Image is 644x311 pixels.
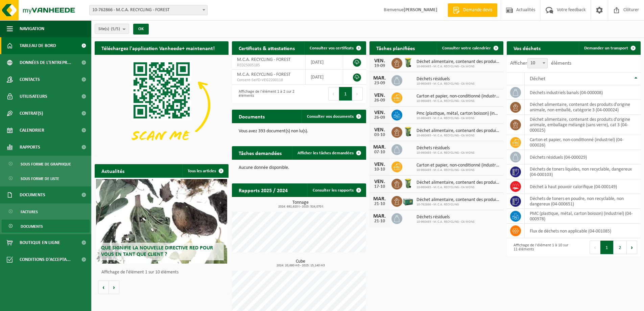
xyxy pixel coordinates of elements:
[525,135,641,150] td: carton et papier, non-conditionné (industriel) (04-000026)
[590,241,600,254] button: Previous
[20,71,40,88] span: Contacts
[352,87,363,101] button: Next
[373,179,386,184] div: VEN.
[373,214,386,219] div: MAR.
[20,88,47,105] span: Utilisateurs
[525,100,641,115] td: déchet alimentaire, contenant des produits d'origine animale, non emballé, catégorie 3 (04-000024)
[235,200,366,208] h3: Tonnage
[416,59,500,65] span: Déchet alimentaire, contenant des produits d'origine animale, non emballé, catég...
[237,72,291,77] span: M.C.A. RECYCLING - FOREST
[302,110,365,123] a: Consulter vos documents
[402,195,414,206] img: PB-LB-0680-HPE-GN-01
[232,183,294,197] h2: Rapports 2025 / 2024
[20,54,71,71] span: Données de l'entrepr...
[527,58,548,68] span: 10
[525,209,641,224] td: PMC (plastique, métal, carton boisson) (industriel) (04-000978)
[89,5,208,15] span: 10-762866 - M.C.A. RECYCLING - FOREST
[525,194,641,209] td: déchets de toners en poudre, non recyclable, non dangereux (04-000651)
[416,94,500,99] span: Carton et papier, non-conditionné (industriel)
[133,24,149,35] button: OK
[416,151,475,155] span: 10-960493 - M.C.A. RECYCLING - CA MONS
[584,46,628,50] span: Demander un transport
[416,146,475,151] span: Déchets résiduels
[510,240,570,255] div: Affichage de l'élément 1 à 10 sur 11 éléments
[21,172,59,185] span: Sous forme de liste
[373,58,386,64] div: VEN.
[525,85,641,100] td: déchets industriels banals (04-000008)
[297,151,354,155] span: Afficher les tâches demandées
[373,75,386,81] div: MAR.
[416,116,500,120] span: 10-960493 - M.C.A. RECYCLING - CA MONS
[235,205,366,208] span: 2024: 692,620 t - 2025: 524,070 t
[416,128,500,134] span: Déchet alimentaire, contenant des produits d'origine animale, non emballé, catég...
[21,220,43,233] span: Documents
[373,93,386,98] div: VEN.
[101,245,213,257] span: Que signifie la nouvelle directive RED pour vous en tant que client ?
[525,164,641,179] td: déchets de toners liquides, non recyclable, dangereux (04-000103)
[20,234,60,251] span: Boutique en ligne
[525,150,641,164] td: déchets résiduels (04-000029)
[416,65,500,69] span: 10-960493 - M.C.A. RECYCLING - CA MONS
[310,46,354,50] span: Consulter vos certificats
[373,127,386,133] div: VEN.
[2,220,90,232] a: Documents
[373,145,386,150] div: MAR.
[339,87,352,101] button: 1
[232,41,302,54] h2: Certificats & attestations
[373,133,386,137] div: 03-10
[437,41,503,55] a: Consulter votre calendrier
[95,164,131,177] h2: Actualités
[369,41,422,54] h2: Tâches planifiées
[111,27,120,31] count: (5/5)
[416,220,475,224] span: 10-960493 - M.C.A. RECYCLING - CA MONS
[402,126,414,137] img: WB-0140-HPE-GN-50
[525,224,641,238] td: flux de déchets non applicable (04-001085)
[416,215,475,220] span: Déchets résiduels
[328,87,339,101] button: Previous
[235,264,366,267] span: 2024: 20,680 m3 - 2025: 15,140 m3
[600,241,614,254] button: 1
[373,115,386,120] div: 26-09
[507,41,547,54] h2: Vos déchets
[292,146,365,160] a: Afficher les tâches demandées
[20,20,44,37] span: Navigation
[373,81,386,86] div: 23-09
[2,205,90,218] a: Factures
[2,172,90,185] a: Sous forme de liste
[20,139,40,156] span: Rapports
[402,57,414,68] img: WB-0140-HPE-GN-50
[373,202,386,206] div: 21-10
[416,134,500,138] span: 10-960493 - M.C.A. RECYCLING - CA MONS
[373,184,386,189] div: 17-10
[307,183,365,197] a: Consulter les rapports
[182,164,228,178] a: Tous les articles
[21,205,38,218] span: Factures
[98,24,120,34] span: Site(s)
[373,98,386,103] div: 26-09
[95,24,129,34] button: Site(s)(5/5)
[373,150,386,155] div: 07-10
[530,76,545,82] span: Déchet
[373,219,386,224] div: 21-10
[237,63,300,68] span: RED25005185
[90,5,207,15] span: 10-762866 - M.C.A. RECYCLING - FOREST
[237,57,291,62] span: M.C.A. RECYCLING - FOREST
[20,186,45,203] span: Documents
[373,64,386,68] div: 19-09
[232,110,271,123] h2: Documents
[373,167,386,172] div: 10-10
[528,59,547,68] span: 10
[20,251,71,268] span: Conditions d'accepta...
[416,168,500,172] span: 10-960493 - M.C.A. RECYCLING - CA MONS
[95,41,221,54] h2: Téléchargez l'application Vanheede+ maintenant!
[461,7,494,14] span: Demande devis
[525,115,641,135] td: déchet alimentaire, contenant des produits d'origine animale, emballage mélangé (sans verre), cat...
[307,114,354,119] span: Consulter vos documents
[627,241,637,254] button: Next
[402,178,414,189] img: WB-0140-HPE-GN-50
[237,77,300,83] span: Consent-SelfD-VEG2200118
[239,129,359,134] p: Vous avez 393 document(s) non lu(s).
[404,7,437,13] strong: [PERSON_NAME]
[416,76,475,82] span: Déchets résiduels
[448,3,497,17] a: Demande devis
